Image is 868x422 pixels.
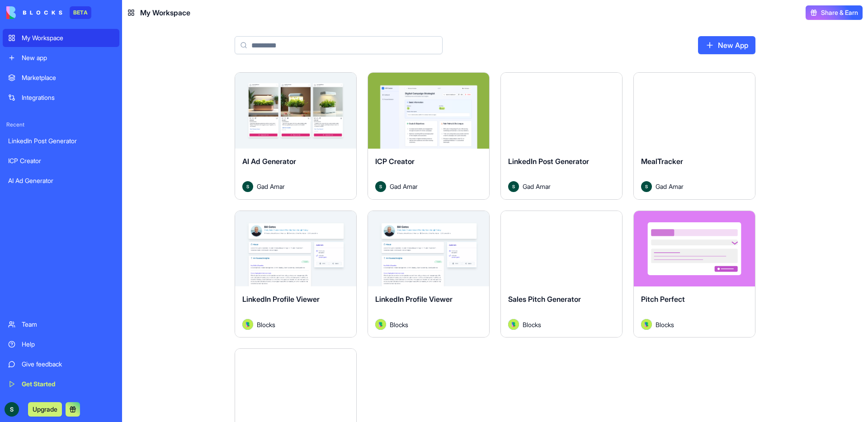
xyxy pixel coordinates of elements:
[806,5,863,20] button: Share & Earn
[375,181,386,192] img: Avatar
[3,315,119,333] a: Team
[8,176,114,185] div: AI Ad Generator
[3,29,119,47] a: My Workspace
[3,335,119,353] a: Help
[500,211,623,338] a: Sales Pitch GeneratorAvatarBlocks
[5,402,19,417] img: ACg8ocLHKDdkJNkn_SQlLHHkKqT1MxBV3gq0WsmDz5FnR7zJN7JDwg=s96-c
[3,355,119,373] a: Give feedback
[3,152,119,170] a: ICP Creator
[3,172,119,190] a: AI Ad Generator
[22,380,114,389] div: Get Started
[508,319,519,330] img: Avatar
[235,211,357,338] a: LinkedIn Profile ViewerAvatarBlocks
[22,53,114,62] div: New app
[3,375,119,393] a: Get Started
[140,7,190,18] span: My Workspace
[8,136,114,145] div: LinkedIn Post Generator
[70,6,91,19] div: BETA
[375,295,453,304] span: LinkedIn Profile Viewer
[242,157,296,166] span: AI Ad Generator
[242,319,253,330] img: Avatar
[22,340,114,349] div: Help
[500,72,623,200] a: LinkedIn Post GeneratorAvatarGad Amar
[375,157,415,166] span: ICP Creator
[3,49,119,67] a: New app
[656,182,684,191] span: Gad Amar
[22,93,114,102] div: Integrations
[3,69,119,87] a: Marketplace
[368,211,490,338] a: LinkedIn Profile ViewerAvatarBlocks
[235,72,357,200] a: AI Ad GeneratorAvatarGad Amar
[22,33,114,42] div: My Workspace
[22,73,114,82] div: Marketplace
[523,320,541,329] span: Blocks
[508,157,589,166] span: LinkedIn Post Generator
[3,121,119,128] span: Recent
[3,132,119,150] a: LinkedIn Post Generator
[242,181,253,192] img: Avatar
[821,8,858,17] span: Share & Earn
[22,320,114,329] div: Team
[508,181,519,192] img: Avatar
[6,6,91,19] a: BETA
[22,360,114,369] div: Give feedback
[257,182,285,191] span: Gad Amar
[28,404,62,413] a: Upgrade
[6,6,62,19] img: logo
[656,320,674,329] span: Blocks
[633,72,755,200] a: MealTrackerAvatarGad Amar
[368,72,490,200] a: ICP CreatorAvatarGad Amar
[3,89,119,107] a: Integrations
[390,182,418,191] span: Gad Amar
[390,320,408,329] span: Blocks
[508,295,581,304] span: Sales Pitch Generator
[641,295,685,304] span: Pitch Perfect
[633,211,755,338] a: Pitch PerfectAvatarBlocks
[28,402,62,417] button: Upgrade
[641,181,652,192] img: Avatar
[641,157,683,166] span: MealTracker
[523,182,551,191] span: Gad Amar
[242,295,320,304] span: LinkedIn Profile Viewer
[8,156,114,165] div: ICP Creator
[641,319,652,330] img: Avatar
[375,319,386,330] img: Avatar
[698,36,755,54] a: New App
[257,320,275,329] span: Blocks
